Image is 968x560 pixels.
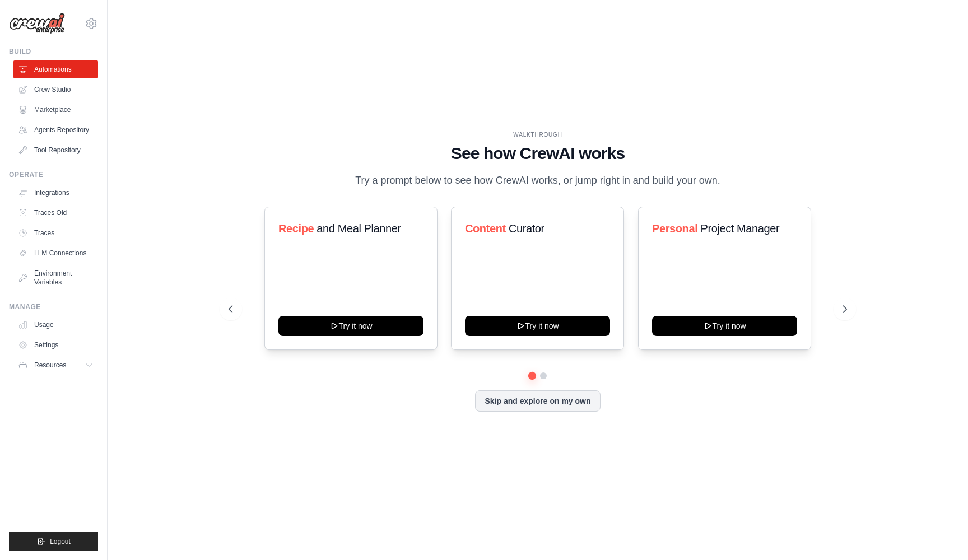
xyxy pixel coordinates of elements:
img: Logo [9,13,65,34]
span: Content [465,222,506,235]
span: Personal [652,222,697,235]
div: WALKTHROUGH [229,130,847,139]
span: Project Manager [700,222,779,235]
span: Resources [34,361,66,370]
button: Try it now [652,316,797,336]
a: Traces [13,224,98,242]
a: Traces Old [13,204,98,222]
span: and Meal Planner [317,222,401,235]
p: Try a prompt below to see how CrewAI works, or jump right in and build your own. [350,172,726,189]
button: Try it now [465,316,610,336]
div: Operate [9,170,98,179]
a: Marketplace [13,101,98,119]
div: Manage [9,302,98,311]
div: Build [9,47,98,56]
a: LLM Connections [13,244,98,262]
a: Automations [13,60,98,78]
a: Environment Variables [13,264,98,291]
a: Agents Repository [13,121,98,139]
button: Resources [13,356,98,374]
h1: See how CrewAI works [229,143,847,164]
a: Usage [13,316,98,334]
button: Try it now [278,316,424,336]
span: Logout [50,537,71,546]
a: Settings [13,336,98,354]
span: Curator [509,222,544,235]
a: Crew Studio [13,81,98,99]
a: Tool Repository [13,141,98,159]
button: Skip and explore on my own [475,390,600,412]
span: Recipe [278,222,314,235]
button: Logout [9,532,98,551]
a: Integrations [13,184,98,202]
